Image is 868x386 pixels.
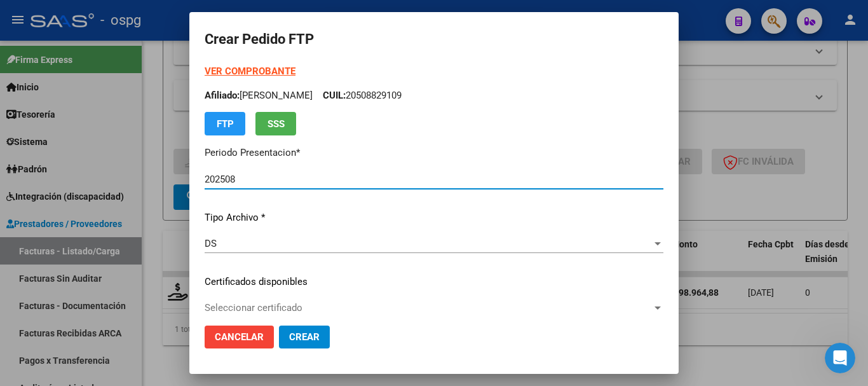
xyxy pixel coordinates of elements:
h2: Crear Pedido FTP [205,27,663,52]
span: CUIL: [323,90,346,101]
span: Crear [289,331,320,343]
p: Periodo Presentacion [205,146,663,160]
button: SSS [255,112,296,135]
span: Cancelar [215,331,264,343]
button: Cancelar [205,326,274,348]
p: Certificados disponibles [205,275,663,289]
span: DS [205,238,217,249]
p: Tipo Archivo * [205,210,663,225]
a: VER COMPROBANTE [205,65,295,77]
span: FTP [217,118,234,130]
span: Afiliado: [205,90,240,101]
iframe: Intercom live chat [825,343,855,373]
button: Crear [279,326,330,348]
p: [PERSON_NAME] 20508829109 [205,88,663,103]
button: FTP [205,112,245,135]
span: SSS [268,118,285,130]
span: Seleccionar certificado [205,302,652,314]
